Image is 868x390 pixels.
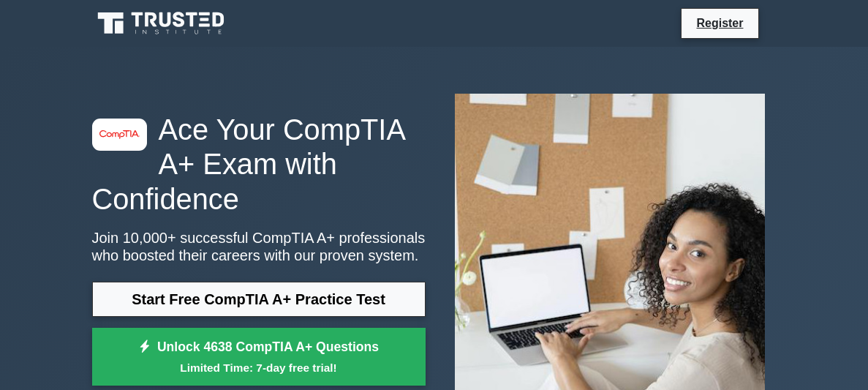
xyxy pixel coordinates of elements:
[687,14,752,32] a: Register
[92,328,426,386] a: Unlock 4638 CompTIA A+ QuestionsLimited Time: 7-day free trial!
[92,282,426,317] a: Start Free CompTIA A+ Practice Test
[92,113,426,217] h1: Ace Your CompTIA A+ Exam with Confidence
[92,229,426,264] p: Join 10,000+ successful CompTIA A+ professionals who boosted their careers with our proven system.
[110,359,407,376] small: Limited Time: 7-day free trial!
